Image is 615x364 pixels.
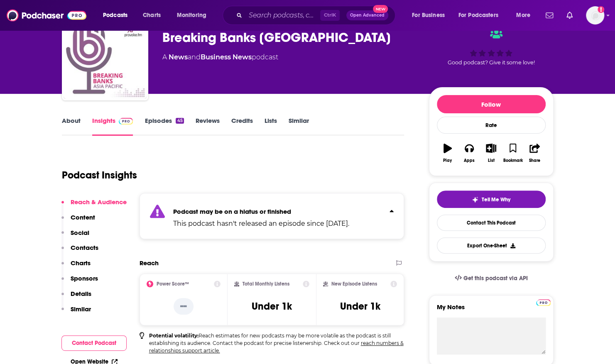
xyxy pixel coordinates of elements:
[140,193,404,239] section: Click to expand status details
[448,268,534,288] a: Get this podcast via API
[61,290,91,305] button: Details
[157,281,189,287] h2: Power Score™
[536,299,551,306] img: Podchaser Pro
[174,298,194,315] p: --
[320,10,340,21] span: Ctrl K
[516,10,530,21] span: More
[437,303,546,318] label: My Notes
[373,5,388,13] span: New
[64,16,147,99] img: Breaking Banks Asia Pacific
[171,9,217,22] button: open menu
[331,281,377,287] h2: New Episode Listens
[71,213,95,221] p: Content
[437,191,546,208] button: tell me why sparkleTell Me Why
[429,22,554,73] div: Good podcast? Give it some love!
[188,53,201,61] span: and
[529,158,540,163] div: Share
[437,95,546,113] button: Follow
[346,10,388,20] button: Open AdvancedNew
[7,7,86,23] img: Podchaser - Follow, Share and Rate Podcasts
[71,198,127,206] p: Reach & Audience
[231,117,253,136] a: Credits
[176,118,184,124] div: 45
[140,259,159,267] h2: Reach
[196,117,220,136] a: Reviews
[230,6,403,25] div: Search podcasts, credits, & more...
[412,10,445,21] span: For Business
[437,237,546,254] button: Export One-Sheet
[536,298,551,306] a: Pro website
[71,274,98,282] p: Sponsors
[437,138,458,168] button: Play
[448,59,535,66] span: Good podcast? Give it some love!
[443,158,452,163] div: Play
[480,138,502,168] button: List
[71,259,91,267] p: Charts
[463,275,527,282] span: Get this podcast via API
[173,208,291,215] strong: Podcast may be on a hiatus or finished
[524,138,545,168] button: Share
[598,6,604,13] svg: Add a profile image
[437,215,546,231] a: Contact This Podcast
[265,117,277,136] a: Lists
[62,117,81,136] a: About
[173,219,349,229] p: This podcast hasn't released an episode since [DATE].
[245,9,320,22] input: Search podcasts, credits, & more...
[61,274,98,290] button: Sponsors
[61,259,91,274] button: Charts
[137,9,166,22] a: Charts
[406,9,455,22] button: open menu
[503,158,522,163] div: Bookmark
[482,196,510,203] span: Tell Me Why
[542,8,556,22] a: Show notifications dropdown
[350,13,385,17] span: Open Advanced
[61,229,89,244] button: Social
[71,305,91,313] p: Similar
[586,6,604,24] img: User Profile
[61,198,127,213] button: Reach & Audience
[169,53,188,61] a: News
[458,10,498,21] span: For Podcasters
[61,335,127,351] button: Contact Podcast
[71,244,98,252] p: Contacts
[453,9,510,22] button: open menu
[149,332,198,339] b: Potential volatility:
[586,6,604,24] span: Logged in as mtraynor
[71,290,91,298] p: Details
[103,10,127,21] span: Podcasts
[97,9,138,22] button: open menu
[61,305,91,320] button: Similar
[563,8,576,22] a: Show notifications dropdown
[243,281,289,287] h2: Total Monthly Listens
[62,169,137,181] h1: Podcast Insights
[119,118,133,125] img: Podchaser Pro
[162,52,278,62] div: A podcast
[145,117,184,136] a: Episodes45
[488,158,495,163] div: List
[177,10,206,21] span: Monitoring
[458,138,480,168] button: Apps
[502,138,524,168] button: Bookmark
[201,53,252,61] a: Business News
[586,6,604,24] button: Show profile menu
[252,300,292,313] h3: Under 1k
[143,10,161,21] span: Charts
[92,117,133,136] a: InsightsPodchaser Pro
[437,117,546,134] div: Rate
[472,196,478,203] img: tell me why sparkle
[340,300,380,313] h3: Under 1k
[149,332,404,354] p: Reach estimates for new podcasts may be more volatile as the podcast is still establishing its au...
[71,229,89,237] p: Social
[61,244,98,259] button: Contacts
[61,213,95,229] button: Content
[464,158,475,163] div: Apps
[510,9,541,22] button: open menu
[289,117,309,136] a: Similar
